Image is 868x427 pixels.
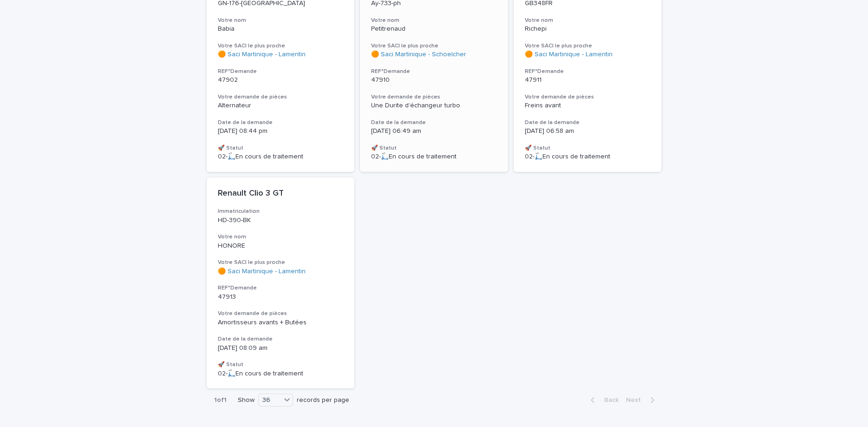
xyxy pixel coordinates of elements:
h3: Date de la demande [371,119,497,126]
p: 02-🛴En cours de traitement [525,153,651,161]
span: Une Durite d’échangeur turbo [371,102,460,109]
h3: Votre SACI le plus proche [525,42,651,50]
p: records per page [297,396,349,404]
h3: Date de la demande [218,119,344,126]
h3: Votre nom [525,17,651,24]
h3: Votre demande de pièces [371,93,497,101]
h3: Votre nom [218,233,344,241]
h3: REF°Demande [218,68,344,75]
h3: Immatriculation [218,208,344,215]
h3: 🚀 Statut [525,145,651,152]
h3: Votre demande de pièces [525,93,651,101]
h3: Votre demande de pièces [218,93,344,101]
a: Renault Clio 3 GTImmatriculationHD-390-BKVotre nomHONOREVotre SACI le plus proche🟠 Saci Martiniqu... [207,177,355,389]
h3: Date de la demande [218,335,344,343]
p: HD-390-BK [218,217,344,224]
span: Alternateur [218,102,251,109]
h3: REF°Demande [218,284,344,292]
div: 36 [259,395,281,405]
p: [DATE] 08:09 am [218,344,344,352]
p: 47911 [525,76,651,84]
h3: REF°Demande [525,68,651,75]
h3: Votre nom [371,17,497,24]
p: 47910 [371,76,497,84]
a: 🟠 Saci Martinique - Lamentin [218,51,306,59]
h3: 🚀 Statut [218,361,344,368]
p: Richepi [525,25,651,33]
span: Freins avant [525,102,561,109]
p: 02-🛴En cours de traitement [371,153,497,161]
span: Amortisseurs avants + Butées [218,319,307,326]
p: Petitrenaud [371,25,497,33]
p: HONORE [218,242,344,250]
a: 🟠 Saci Martinique - Schoelcher [371,51,466,59]
h3: 🚀 Statut [371,145,497,152]
h3: 🚀 Statut [218,145,344,152]
p: 1 of 1 [207,389,234,412]
h3: REF°Demande [371,68,497,75]
h3: Votre nom [218,17,344,24]
p: 02-🛴En cours de traitement [218,370,344,378]
p: [DATE] 06:58 am [525,127,651,135]
p: [DATE] 08:44 pm [218,127,344,135]
p: 47902 [218,76,344,84]
h3: Votre SACI le plus proche [371,42,497,50]
p: 02-🛴En cours de traitement [218,153,344,161]
span: Back [599,397,619,403]
h3: Votre demande de pièces [218,310,344,317]
p: Renault Clio 3 GT [218,189,344,199]
button: Back [583,396,622,404]
h3: Date de la demande [525,119,651,126]
h3: Votre SACI le plus proche [218,42,344,50]
button: Next [622,396,662,404]
a: 🟠 Saci Martinique - Lamentin [525,51,613,59]
span: Next [626,397,646,403]
p: Show [238,396,255,404]
p: [DATE] 06:49 am [371,127,497,135]
p: Babia [218,25,344,33]
p: 47913 [218,293,344,301]
a: 🟠 Saci Martinique - Lamentin [218,268,306,276]
h3: Votre SACI le plus proche [218,259,344,266]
